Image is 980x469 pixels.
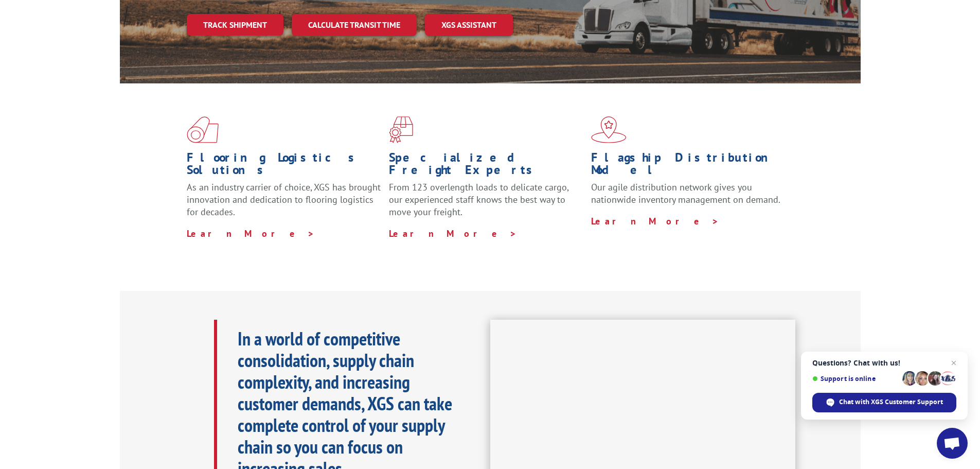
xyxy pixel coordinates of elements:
[812,393,956,412] div: Chat with XGS Customer Support
[812,359,956,367] span: Questions? Chat with us!
[389,228,517,239] a: Learn More >
[292,14,417,36] a: Calculate transit time
[187,228,315,239] a: Learn More >
[591,181,780,205] span: Our agile distribution network gives you nationwide inventory management on demand.
[948,357,960,369] span: Close chat
[187,181,381,218] span: As an industry carrier of choice, XGS has brought innovation and dedication to flooring logistics...
[187,151,381,181] h1: Flooring Logistics Solutions
[187,14,283,36] a: Track shipment
[591,151,786,181] h1: Flagship Distribution Model
[839,397,943,407] span: Chat with XGS Customer Support
[937,428,968,459] div: Open chat
[389,116,413,143] img: xgs-icon-focused-on-flooring-red
[389,181,583,227] p: From 123 overlength loads to delicate cargo, our experienced staff knows the best way to move you...
[389,151,583,181] h1: Specialized Freight Experts
[425,14,513,36] a: XGS ASSISTANT
[812,375,899,383] span: Support is online
[591,215,719,227] a: Learn More >
[591,116,627,143] img: xgs-icon-flagship-distribution-model-red
[187,116,219,143] img: xgs-icon-total-supply-chain-intelligence-red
